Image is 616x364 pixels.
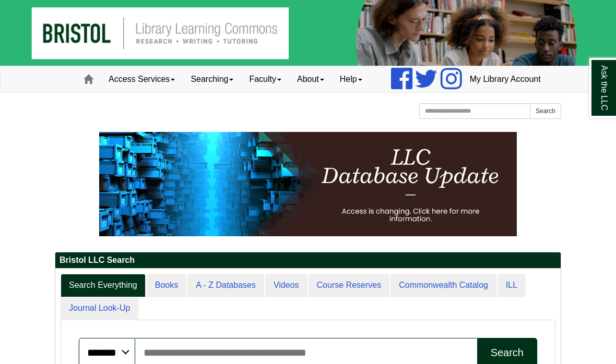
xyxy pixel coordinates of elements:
[55,252,561,269] h2: Bristol LLC Search
[491,347,524,359] div: Search
[61,297,138,320] a: Journal Look-Up
[462,66,549,92] a: My Library Account
[265,274,307,297] a: Videos
[332,66,370,92] a: Help
[289,66,332,92] a: About
[390,274,496,297] a: Commonwealth Catalog
[99,132,517,236] img: HTML tutorial
[309,274,390,297] a: Course Reserves
[530,103,561,119] button: Search
[147,274,186,297] a: Books
[497,274,526,297] a: ILL
[183,66,241,92] a: Searching
[101,66,183,92] a: Access Services
[187,274,264,297] a: A - Z Databases
[241,66,289,92] a: Faculty
[61,274,146,297] a: Search Everything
